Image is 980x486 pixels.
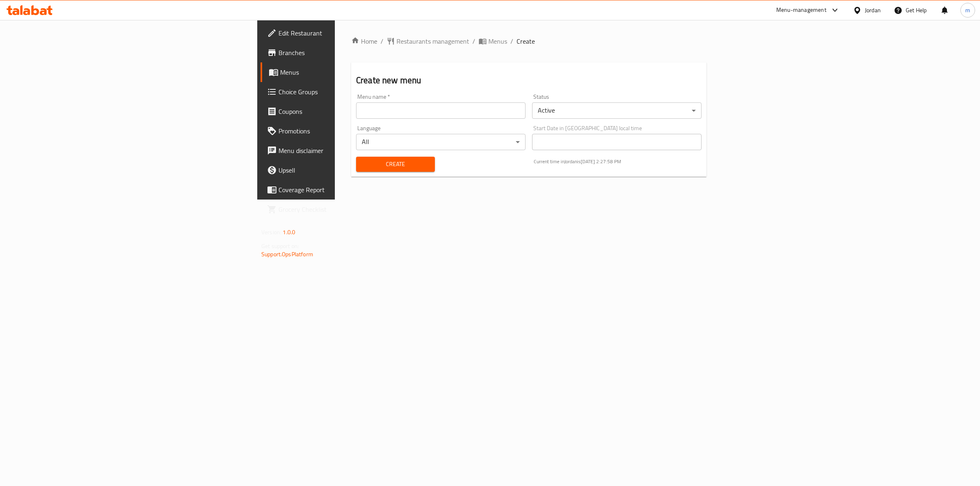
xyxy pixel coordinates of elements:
li: / [510,36,513,46]
a: Restaurants management [387,36,469,46]
a: Support.OpsPlatform [261,249,313,260]
div: Active [532,102,702,119]
h2: Create new menu [356,74,702,87]
button: Create [356,157,435,172]
span: Promotions [278,126,414,136]
span: Choice Groups [278,87,414,97]
a: Branches [261,43,421,62]
a: Edit Restaurant [261,23,421,43]
input: Please enter Menu name [356,102,526,119]
a: Coupons [261,102,421,121]
span: 1.0.0 [283,227,295,237]
div: Jordan [865,6,881,15]
p: Current time in Jordan is [DATE] 2:27:58 PM [534,158,702,165]
span: Create [517,36,535,46]
li: / [472,36,475,46]
a: Menus [479,36,507,46]
nav: breadcrumb [351,36,706,46]
a: Upsell [261,160,421,180]
span: Get support on: [261,241,299,251]
span: Branches [278,48,414,58]
a: Menus [261,62,421,82]
a: Choice Groups [261,82,421,102]
span: Upsell [278,165,414,175]
span: Version: [261,227,281,237]
span: Edit Restaurant [278,28,414,38]
span: Grocery Checklist [278,204,414,214]
span: m [965,6,970,15]
span: Restaurants management [396,36,469,46]
span: Menus [280,67,414,77]
a: Menu disclaimer [261,141,421,160]
a: Promotions [261,121,421,141]
div: Menu-management [776,5,826,15]
a: Grocery Checklist [261,200,421,219]
span: Create [363,159,428,169]
span: Coverage Report [278,185,414,195]
div: All [356,134,526,150]
a: Coverage Report [261,180,421,200]
span: Menus [488,36,507,46]
span: Menu disclaimer [278,146,414,155]
span: Coupons [278,107,414,116]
